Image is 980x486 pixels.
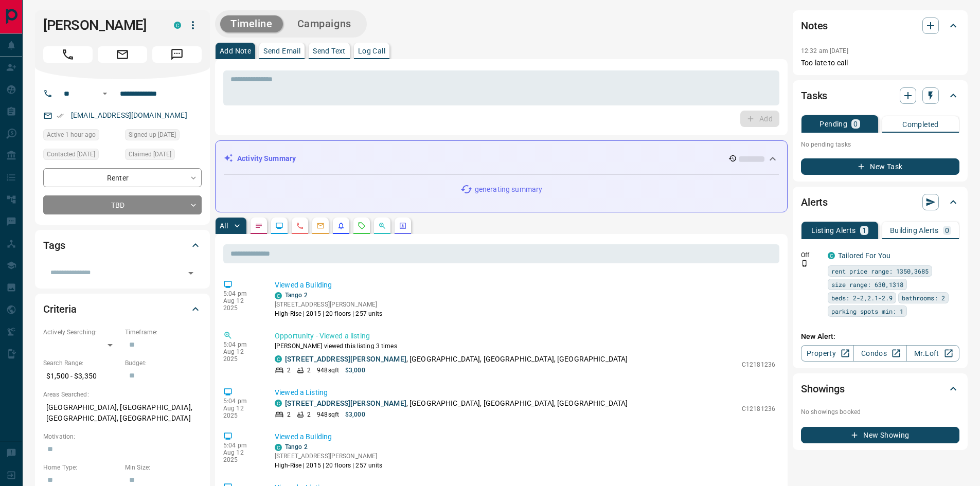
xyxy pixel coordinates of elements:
p: Viewed a Building [275,280,775,291]
p: , [GEOGRAPHIC_DATA], [GEOGRAPHIC_DATA], [GEOGRAPHIC_DATA] [285,398,628,409]
p: Off [801,250,822,260]
p: Home Type: [43,463,120,472]
div: Notes [801,13,959,38]
p: C12181236 [742,404,775,413]
p: New Alert: [801,331,959,342]
div: condos.ca [275,400,282,407]
svg: Opportunities [378,222,386,230]
div: condos.ca [275,444,282,451]
p: $1,500 - $3,350 [43,368,120,385]
p: 5:04 pm [223,398,259,405]
p: 2 [287,366,291,375]
p: High-Rise | 2015 | 20 floors | 257 units [275,461,383,470]
p: C12181236 [742,360,775,369]
div: condos.ca [828,252,835,259]
div: Criteria [43,297,202,321]
h2: Notes [801,17,828,34]
div: Tags [43,233,202,258]
p: [PERSON_NAME] viewed this listing 3 times [275,341,775,351]
h1: [PERSON_NAME] [43,17,158,33]
svg: Calls [296,222,304,230]
p: Viewed a Building [275,431,775,442]
p: $3,000 [345,410,365,419]
a: [EMAIL_ADDRESS][DOMAIN_NAME] [71,111,187,119]
div: Tue Aug 12 2025 [43,129,120,143]
span: Claimed [DATE] [129,149,171,159]
p: Log Call [358,47,385,55]
p: 12:32 am [DATE] [801,47,848,55]
p: Motivation: [43,432,202,441]
p: Send Email [263,47,300,55]
p: 948 sqft [317,366,339,375]
div: condos.ca [275,292,282,299]
p: 5:04 pm [223,442,259,449]
p: No showings booked [801,407,959,417]
div: Activity Summary [224,149,779,168]
div: Showings [801,376,959,401]
h2: Tags [43,237,65,254]
p: Aug 12 2025 [223,405,259,419]
p: Budget: [125,358,202,368]
p: generating summary [475,184,542,195]
button: Open [99,87,111,100]
div: Renter [43,168,202,187]
div: condos.ca [275,355,282,363]
p: Opportunity - Viewed a listing [275,331,775,341]
button: Timeline [220,15,283,32]
h2: Showings [801,381,845,397]
svg: Lead Browsing Activity [275,222,283,230]
h2: Tasks [801,87,827,104]
span: rent price range: 1350,3685 [831,266,929,276]
p: , [GEOGRAPHIC_DATA], [GEOGRAPHIC_DATA], [GEOGRAPHIC_DATA] [285,354,628,365]
div: TBD [43,195,202,214]
span: Signed up [DATE] [129,130,176,140]
button: New Showing [801,427,959,443]
p: 2 [307,366,311,375]
a: Tango 2 [285,443,308,451]
div: Mon Aug 04 2025 [125,129,202,143]
svg: Emails [316,222,325,230]
span: Message [152,46,202,63]
p: 5:04 pm [223,290,259,297]
svg: Listing Alerts [337,222,345,230]
a: [STREET_ADDRESS][PERSON_NAME] [285,355,406,363]
p: 0 [853,120,858,128]
p: Send Text [313,47,346,55]
p: [STREET_ADDRESS][PERSON_NAME] [275,300,383,309]
svg: Agent Actions [399,222,407,230]
p: Areas Searched: [43,390,202,399]
p: Completed [902,121,939,128]
p: Aug 12 2025 [223,348,259,363]
p: 2 [287,410,291,419]
p: 5:04 pm [223,341,259,348]
p: Listing Alerts [811,227,856,234]
span: Contacted [DATE] [47,149,95,159]
span: Email [98,46,147,63]
p: Too late to call [801,58,959,68]
div: Thu Aug 07 2025 [43,149,120,163]
svg: Email Verified [57,112,64,119]
a: Tango 2 [285,292,308,299]
p: Pending [819,120,847,128]
p: Add Note [220,47,251,55]
svg: Notes [255,222,263,230]
a: Property [801,345,854,362]
p: Aug 12 2025 [223,297,259,312]
svg: Requests [358,222,366,230]
h2: Alerts [801,194,828,210]
p: [STREET_ADDRESS][PERSON_NAME] [275,452,383,461]
button: Campaigns [287,15,362,32]
p: 948 sqft [317,410,339,419]
p: Activity Summary [237,153,296,164]
a: [STREET_ADDRESS][PERSON_NAME] [285,399,406,407]
p: $3,000 [345,366,365,375]
p: Viewed a Listing [275,387,775,398]
span: beds: 2-2,2.1-2.9 [831,293,893,303]
button: Open [184,266,198,280]
p: Building Alerts [890,227,939,234]
span: Call [43,46,93,63]
p: 0 [945,227,949,234]
p: 2 [307,410,311,419]
h2: Criteria [43,301,77,317]
p: Aug 12 2025 [223,449,259,463]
